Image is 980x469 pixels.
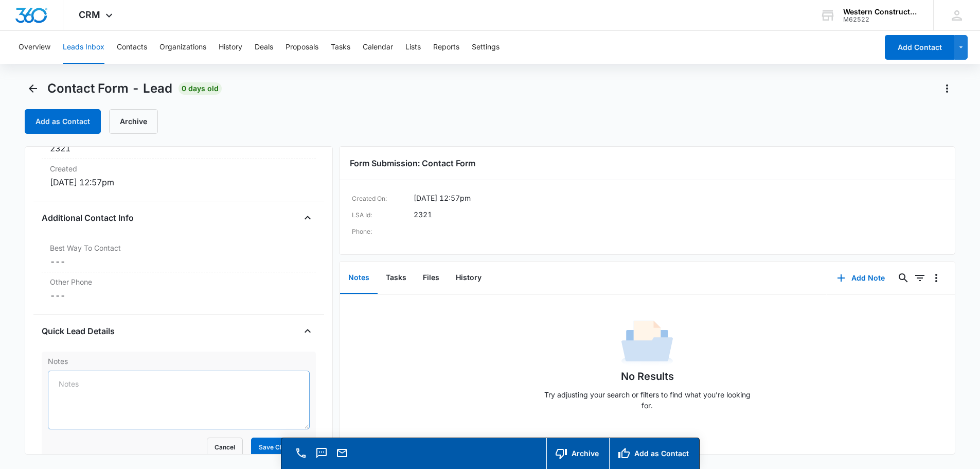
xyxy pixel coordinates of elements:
[179,82,222,95] span: 0 days old
[314,452,329,461] a: Text
[912,270,928,286] button: Filters
[19,31,50,64] button: Overview
[340,262,378,294] button: Notes
[207,438,243,457] button: Cancel
[546,438,609,469] button: Archive
[299,323,316,339] button: Close
[294,446,308,460] button: Call
[251,438,310,457] button: Save Changes
[448,262,490,294] button: History
[50,255,308,268] dd: ---
[843,16,918,23] div: account id
[350,157,945,169] h3: Form Submission: Contact Form
[928,270,945,286] button: Overflow Menu
[299,210,316,226] button: Close
[294,452,308,461] a: Call
[286,31,318,64] button: Proposals
[621,369,674,384] h1: No Results
[335,452,349,461] a: Email
[50,276,308,287] label: Other Phone
[378,262,415,294] button: Tasks
[47,81,172,96] span: Contact Form - Lead
[50,163,308,174] dt: Created
[414,193,471,205] dd: [DATE] 12:57pm
[219,31,242,64] button: History
[117,31,147,64] button: Contacts
[939,80,955,97] button: Actions
[42,325,115,337] h4: Quick Lead Details
[414,209,432,221] dd: 2321
[331,31,350,64] button: Tasks
[827,266,895,290] button: Add Note
[63,31,104,64] button: Leads Inbox
[609,438,699,469] button: Add as Contact
[363,31,393,64] button: Calendar
[885,35,954,60] button: Add Contact
[159,31,206,64] button: Organizations
[352,225,414,238] dt: Phone:
[255,31,273,64] button: Deals
[405,31,421,64] button: Lists
[433,31,459,64] button: Reports
[109,109,158,134] button: Archive
[42,212,134,224] h4: Additional Contact Info
[25,109,101,134] button: Add as Contact
[42,238,316,272] div: Best Way To Contact---
[621,317,673,369] img: No Data
[352,209,414,221] dt: LSA Id:
[335,446,349,460] button: Email
[42,272,316,306] div: Other Phone---
[79,9,100,20] span: CRM
[50,289,308,302] dd: ---
[415,262,448,294] button: Files
[314,446,329,460] button: Text
[895,270,912,286] button: Search...
[50,142,308,154] dd: 2321
[48,356,310,367] label: Notes
[539,389,755,411] p: Try adjusting your search or filters to find what you’re looking for.
[352,193,414,205] dt: Created On:
[50,176,308,188] dd: [DATE] 12:57pm
[843,8,918,16] div: account name
[25,80,41,97] button: Back
[42,159,316,193] div: Created[DATE] 12:57pm
[50,242,308,253] label: Best Way To Contact
[472,31,500,64] button: Settings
